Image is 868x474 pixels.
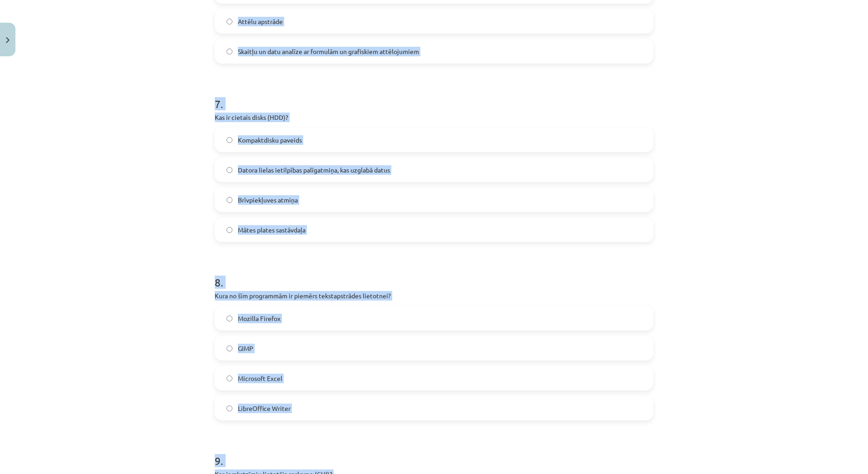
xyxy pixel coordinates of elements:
input: GIMP [227,346,232,351]
span: Skaitļu un datu analīze ar formulām un grafiskiem attēlojumiem [238,47,419,56]
input: Microsoft Excel [227,375,232,381]
span: Datora lielas ietilpības palīgatmiņa, kas uzglabā datus [238,165,390,175]
input: Datora lielas ietilpības palīgatmiņa, kas uzglabā datus [227,167,232,173]
span: Mātes plates sastāvdaļa [238,225,306,235]
span: Microsoft Excel [238,374,282,383]
span: GIMP [238,344,253,353]
h1: 8 . [215,260,653,288]
h1: 7 . [215,82,653,110]
input: Skaitļu un datu analīze ar formulām un grafiskiem attēlojumiem [227,49,232,54]
input: Attēlu apstrāde [227,19,232,25]
span: LibreOffice Writer [238,404,291,413]
input: Brīvpiekļuves atmiņa [227,197,232,203]
img: icon-close-lesson-0947bae3869378f0d4975bcd49f059093ad1ed9edebbc8119c70593378902aed.svg [6,37,10,43]
h1: 9 . [215,439,653,467]
input: Mātes plates sastāvdaļa [227,227,232,233]
span: Kompaktdisku paveids [238,135,302,145]
span: Mozilla Firefox [238,314,281,323]
span: Brīvpiekļuves atmiņa [238,195,298,205]
input: Mozilla Firefox [227,316,232,321]
p: Kura no šīm programmām ir piemērs tekstapstrādes lietotnei? [215,291,653,301]
input: Kompaktdisku paveids [227,137,232,143]
input: LibreOffice Writer [227,405,232,411]
span: Attēlu apstrāde [238,17,283,26]
p: Kas ir cietais disks (HDD)? [215,113,653,122]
